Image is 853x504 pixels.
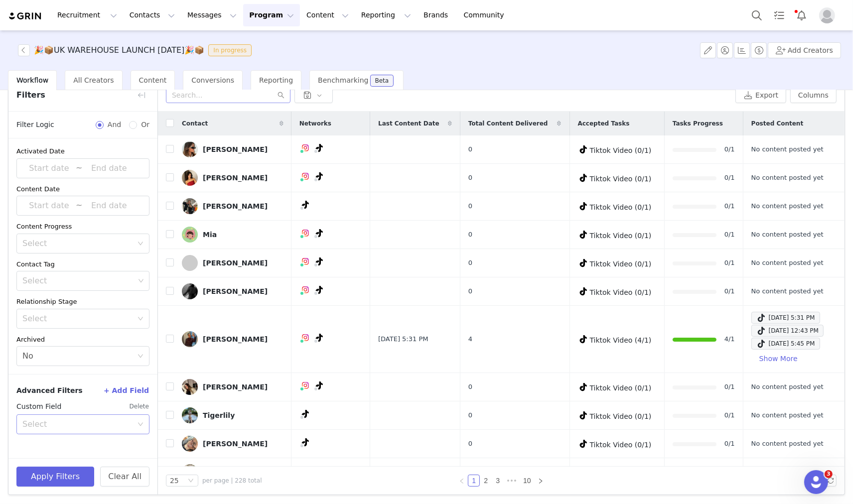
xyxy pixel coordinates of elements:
button: Profile [813,7,845,23]
span: Tiktok Video (0/1) [590,412,652,420]
h3: 🎉📦UK WAREHOUSE LAUNCH [DATE]🎉📦 [34,44,204,56]
input: End date [82,199,136,212]
div: Tigerlily [203,411,235,419]
span: 4 [468,334,472,344]
i: icon: down [138,278,144,285]
button: Search [746,4,768,26]
a: 0/1 [724,382,735,392]
li: 1 [468,475,480,487]
span: Tiktok Video (0/1) [590,384,652,392]
div: [PERSON_NAME] [203,383,268,391]
span: Tiktok Video (0/1) [590,203,652,211]
a: 1 [468,475,479,486]
button: Apply Filters [16,467,94,487]
span: ••• [504,475,520,487]
input: Search... [166,87,290,103]
a: 4/1 [724,334,735,345]
div: [PERSON_NAME] [203,174,268,182]
button: Notifications [791,4,813,26]
div: [PERSON_NAME] [203,259,268,267]
div: Beta [375,78,389,84]
a: 0/1 [724,144,735,155]
div: Select [22,239,133,249]
span: Benchmarking [318,76,368,84]
span: 0 [468,173,472,183]
button: Recruitment [51,4,123,26]
img: instagram.svg [301,286,309,294]
li: Previous Page [456,475,468,487]
span: And [104,120,125,130]
span: per page | 228 total [202,476,262,485]
span: Conversions [191,76,234,84]
span: Tiktok Video (0/1) [590,146,652,154]
button: Content [300,4,355,26]
img: instagram.svg [301,172,309,180]
button: Clear All [100,467,149,487]
span: Tiktok Video (0/1) [590,441,652,449]
span: Tiktok Video (4/1) [590,336,652,344]
a: India Kooger [182,464,284,480]
img: c3a6eb7d-3cb9-4d81-8954-d161f1f024dc.jpg [182,407,198,423]
button: Messages [181,4,243,26]
span: Advanced Filters [16,385,83,396]
button: Show More [751,351,806,367]
div: Select [22,314,133,324]
a: [PERSON_NAME] [182,141,284,157]
span: 3 [825,470,833,478]
a: 10 [520,475,534,486]
i: icon: search [278,92,284,99]
div: Content Date [16,184,149,194]
a: 0/1 [724,258,735,268]
span: 0 [468,382,472,392]
span: Accepted Tasks [578,119,630,128]
li: 10 [520,475,535,487]
div: Relationship Stage [16,297,149,307]
a: 0/1 [724,286,735,297]
a: 0/1 [724,173,735,183]
span: 0 [468,144,472,154]
a: Brands [418,4,457,26]
div: No [22,347,33,366]
button: Columns [790,87,837,103]
a: Community [458,4,515,26]
a: 2 [480,475,491,486]
i: icon: left [459,478,465,484]
span: Or [137,120,149,130]
a: [PERSON_NAME] [182,379,284,395]
span: All Creators [73,76,114,84]
span: Content [139,76,167,84]
span: 0 [468,230,472,240]
span: 0 [468,410,472,420]
span: Tasks Progress [673,119,723,128]
span: Tiktok Video (0/1) [590,175,652,183]
img: b1ee7714-ee51-44cc-b8f1-888653b86496.jpg [182,141,198,157]
a: 0/1 [724,230,735,240]
div: Select [22,276,135,286]
span: Tiktok Video (0/1) [590,288,652,296]
img: d6f08057-a601-43ad-aca3-e3332a355553.jpg [182,170,198,186]
img: 5eb8b021-fa7f-49ac-be04-3db861126f42.jpg [182,198,198,214]
input: Start date [22,162,76,175]
button: Export [735,87,786,103]
iframe: Intercom live chat [804,470,828,494]
button: Delete [129,398,149,414]
img: instagram.svg [301,334,309,342]
a: [PERSON_NAME] [182,283,284,299]
span: Last Content Date [378,119,439,128]
img: 31bdf6bd-4baf-4d2e-96e5-ae8a48050397.jpg [182,379,198,395]
img: bb8f85a9-645b-413e-8a21-d4bf29c4407d.jpg [182,331,198,347]
img: grin logo [8,11,43,21]
a: 0/1 [724,201,735,212]
a: Mia [182,227,284,243]
a: Tigerlily [182,407,284,423]
a: [PERSON_NAME] [182,198,284,214]
div: [PERSON_NAME] [203,202,268,210]
div: [PERSON_NAME] [203,335,268,343]
a: [PERSON_NAME] [182,331,284,347]
button: + Add Field [103,382,149,398]
span: 0 [468,286,472,296]
img: 580a7176-2e67-4561-b05b-6581036014b8.jpg [182,436,198,452]
div: [PERSON_NAME] [203,440,268,448]
span: Tiktok Video (0/1) [590,232,652,240]
input: End date [82,162,136,175]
